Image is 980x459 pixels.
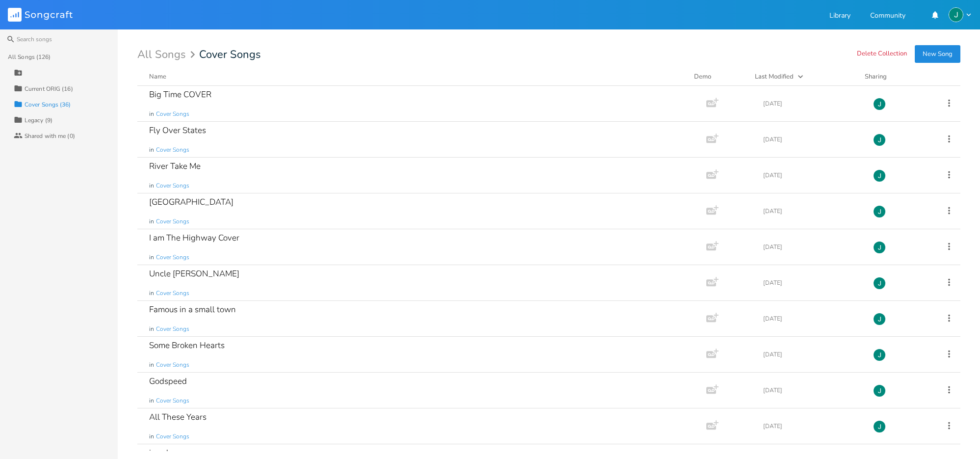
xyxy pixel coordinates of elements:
[763,101,861,107] div: [DATE]
[149,397,154,405] span: in
[763,136,861,142] div: [DATE]
[873,420,886,433] img: Jim Rudolf
[156,253,189,262] span: Cover Songs
[763,351,861,357] div: [DATE]
[149,162,201,170] div: River Take Me
[763,423,861,429] div: [DATE]
[694,72,743,81] div: Demo
[873,241,886,254] img: Jim Rudolf
[857,50,907,58] button: Delete Collection
[25,102,71,108] div: Cover Songs (36)
[156,361,189,369] span: Cover Songs
[873,277,886,290] img: Jim Rudolf
[149,361,154,369] span: in
[149,72,166,81] div: Name
[149,341,225,350] div: Some Broken Hearts
[149,253,154,262] span: in
[149,377,187,385] div: Godspeed
[156,289,189,297] span: Cover Songs
[763,172,861,178] div: [DATE]
[149,72,682,81] button: Name
[149,146,154,154] span: in
[755,72,853,81] button: Last Modified
[755,72,794,81] div: Last Modified
[763,387,861,393] div: [DATE]
[149,126,206,135] div: Fly Over States
[25,86,73,92] div: Current ORIG (16)
[199,49,261,60] span: Cover Songs
[149,270,239,278] div: Uncle [PERSON_NAME]
[763,208,861,214] div: [DATE]
[156,217,189,226] span: Cover Songs
[156,432,189,441] span: Cover Songs
[949,7,963,22] img: Jim Rudolf
[149,182,154,190] span: in
[149,305,236,314] div: Famous in a small town
[137,50,198,59] div: All Songs
[915,45,960,63] button: New Song
[865,72,924,81] div: Sharing
[149,413,206,421] div: All These Years
[873,98,886,110] img: Jim Rudolf
[873,169,886,182] img: Jim Rudolf
[763,280,861,286] div: [DATE]
[149,289,154,297] span: in
[25,133,75,139] div: Shared with me (0)
[873,349,886,361] img: Jim Rudolf
[156,146,189,154] span: Cover Songs
[149,325,154,333] span: in
[156,110,189,118] span: Cover Songs
[149,234,239,242] div: I am The Highway Cover
[873,205,886,218] img: Jim Rudolf
[25,117,52,123] div: Legacy (9)
[873,134,886,146] img: Jim Rudolf
[829,12,851,21] a: Library
[156,182,189,190] span: Cover Songs
[156,325,189,333] span: Cover Songs
[149,217,154,226] span: in
[870,12,905,21] a: Community
[149,90,211,99] div: Big Time COVER
[149,449,176,457] div: in color
[763,244,861,250] div: [DATE]
[156,397,189,405] span: Cover Songs
[149,432,154,441] span: in
[149,198,233,206] div: [GEOGRAPHIC_DATA]
[8,54,51,60] div: All Songs (126)
[873,384,886,397] img: Jim Rudolf
[873,313,886,325] img: Jim Rudolf
[763,316,861,322] div: [DATE]
[149,110,154,118] span: in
